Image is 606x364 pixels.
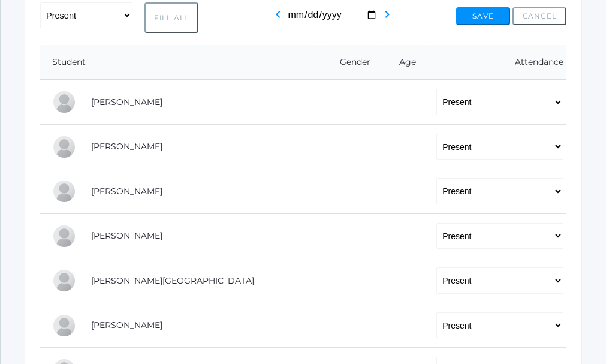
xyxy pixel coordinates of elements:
th: Student [40,45,320,80]
div: Reese Carr [52,135,76,159]
a: [PERSON_NAME] [91,141,162,152]
a: [PERSON_NAME] [91,97,162,107]
a: [PERSON_NAME] [91,230,162,241]
a: [PERSON_NAME] [91,186,162,197]
a: [PERSON_NAME] [91,320,162,330]
th: Age [382,45,425,80]
a: chevron_left [271,13,285,24]
div: Austin Hill [52,269,76,293]
a: chevron_right [380,13,394,24]
th: Gender [320,45,382,80]
button: Cancel [512,7,566,25]
button: Save [456,7,510,25]
button: Fill All [144,2,198,34]
div: Ryan Lawler [52,314,76,338]
div: LaRae Erner [52,179,76,203]
a: [PERSON_NAME][GEOGRAPHIC_DATA] [91,275,254,286]
div: Wyatt Hill [52,224,76,248]
th: Attendance [424,45,566,80]
div: Pierce Brozek [52,90,76,114]
i: chevron_right [380,7,394,22]
i: chevron_left [271,7,285,22]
